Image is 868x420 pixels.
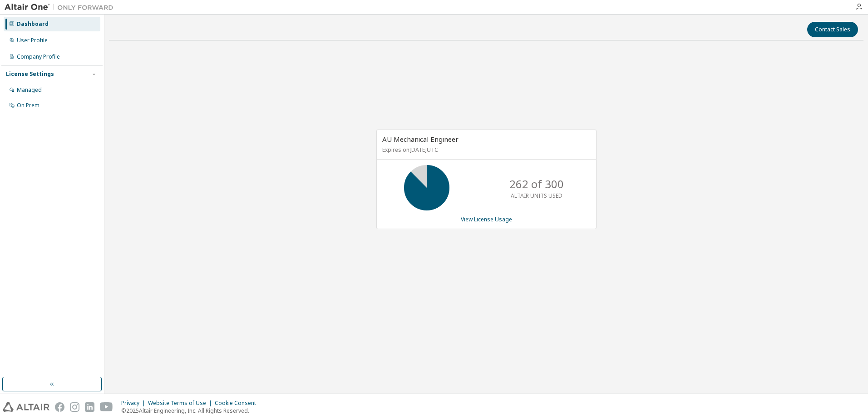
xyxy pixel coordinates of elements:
img: facebook.svg [55,402,64,412]
p: 262 of 300 [509,176,564,192]
img: linkedin.svg [85,402,94,412]
a: View License Usage [461,215,512,223]
div: License Settings [6,70,54,78]
img: youtube.svg [100,402,113,412]
p: Expires on [DATE] UTC [382,146,588,154]
div: Website Terms of Use [148,400,215,407]
p: © 2025 Altair Engineering, Inc. All Rights Reserved. [121,407,261,415]
div: Company Profile [17,53,60,60]
div: On Prem [17,102,39,109]
div: Privacy [121,400,148,407]
div: User Profile [17,37,48,44]
button: Contact Sales [807,22,858,37]
img: Altair One [5,3,118,12]
div: Managed [17,86,42,94]
span: AU Mechanical Engineer [382,135,459,144]
div: Cookie Consent [215,400,261,407]
img: altair_logo.svg [3,402,49,412]
p: ALTAIR UNITS USED [511,192,562,200]
img: instagram.svg [70,402,79,412]
div: Dashboard [17,20,49,28]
